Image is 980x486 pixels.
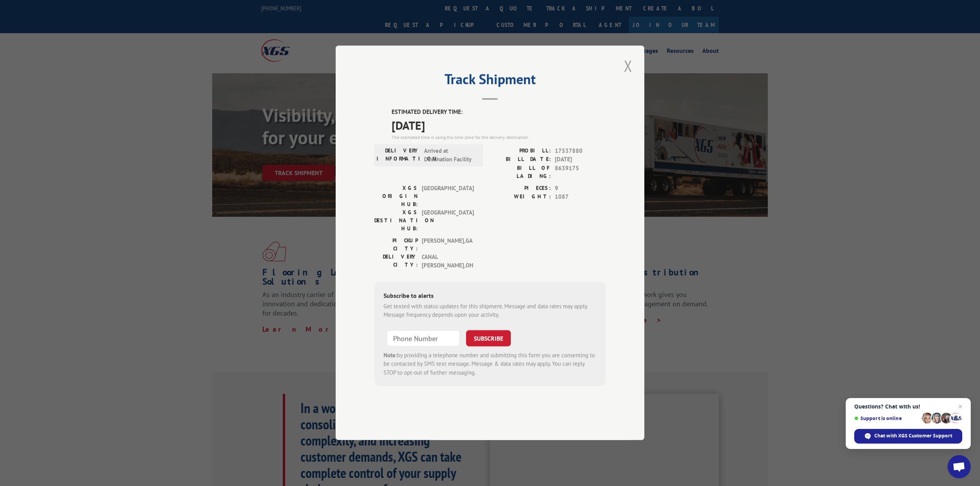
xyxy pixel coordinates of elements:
[854,415,919,421] span: Support is online
[555,184,606,193] span: 9
[384,351,596,377] div: by providing a telephone number and submitting this form you are consenting to be contacted by SM...
[555,193,606,202] span: 1087
[384,302,596,319] div: Get texted with status updates for this shipment. Message and data rates may apply. Message frequ...
[422,253,474,270] span: CANAL [PERSON_NAME] , OH
[392,134,606,141] div: The estimated time is using the time zone for the delivery destination.
[374,253,418,270] label: DELIVERY CITY:
[374,184,418,208] label: XGS ORIGIN HUB:
[490,147,551,155] label: PROBILL:
[384,291,596,302] div: Subscribe to alerts
[490,164,551,180] label: BILL OF LADING:
[490,155,551,164] label: BILL DATE:
[854,403,962,410] span: Questions? Chat with us!
[466,330,511,346] button: SUBSCRIBE
[622,55,635,76] button: Close modal
[387,330,460,346] input: Phone Number
[424,147,476,164] span: Arrived at Destination Facility
[422,184,474,208] span: [GEOGRAPHIC_DATA]
[392,108,606,117] label: ESTIMATED DELIVERY TIME:
[422,208,474,233] span: [GEOGRAPHIC_DATA]
[377,147,420,164] label: DELIVERY INFORMATION:
[490,184,551,193] label: PIECES:
[374,208,418,233] label: XGS DESTINATION HUB:
[854,429,962,444] span: Chat with XGS Customer Support
[874,432,952,439] span: Chat with XGS Customer Support
[555,155,606,164] span: [DATE]
[384,351,397,359] strong: Note:
[490,193,551,202] label: WEIGHT:
[392,116,606,134] span: [DATE]
[555,164,606,180] span: 8639175
[948,455,971,478] a: Open chat
[422,236,474,253] span: [PERSON_NAME] , GA
[555,147,606,155] span: 17537880
[374,236,418,253] label: PICKUP CITY:
[374,74,606,88] h2: Track Shipment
